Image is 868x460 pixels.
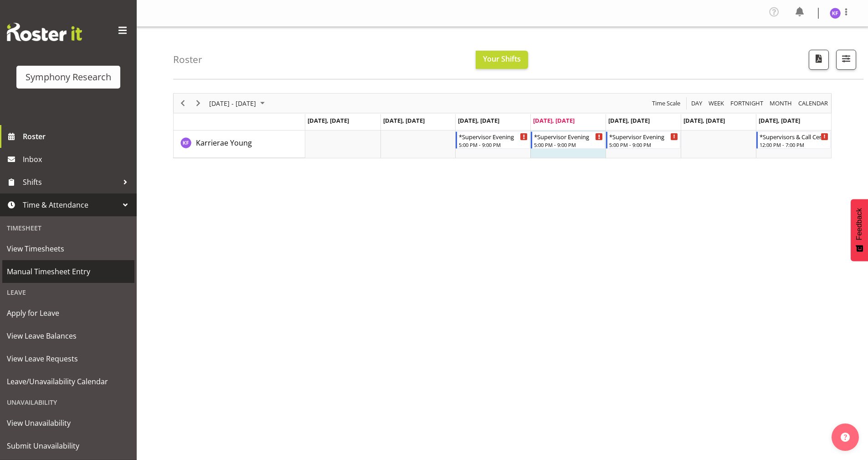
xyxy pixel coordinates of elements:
[2,302,134,324] a: Apply for Leave
[690,98,704,109] button: Timeline Day
[383,116,425,125] span: [DATE], [DATE]
[797,98,829,109] span: calendar
[7,265,130,278] span: Manual Timesheet Entry
[651,98,681,109] span: Time Scale
[2,434,134,457] a: Submit Unavailability
[759,116,800,125] span: [DATE], [DATE]
[7,23,82,41] img: Rosterit website logo
[23,130,132,143] span: Roster
[190,94,206,113] div: Next
[609,141,678,148] div: 5:00 PM - 9:00 PM
[690,98,703,109] span: Day
[208,98,269,109] button: September 01 - 07, 2025
[459,141,528,148] div: 5:00 PM - 9:00 PM
[2,393,134,412] div: Unavailability
[192,98,205,109] button: Next
[2,283,134,302] div: Leave
[175,94,190,113] div: Previous
[208,98,257,109] span: [DATE] - [DATE]
[2,219,134,237] div: Timesheet
[855,208,863,240] span: Feedback
[841,433,850,442] img: help-xxl-2.png
[836,50,856,70] button: Filter Shifts
[760,141,828,148] div: 12:00 PM - 7:00 PM
[7,329,130,343] span: View Leave Balances
[174,131,305,158] td: Karrierae Young resource
[683,116,725,125] span: [DATE], [DATE]
[760,132,828,141] div: *Supervisors & Call Centre Weekend
[756,131,831,149] div: Karrierae Young"s event - *Supervisors & Call Centre Weekend Begin From Sunday, September 7, 2025...
[483,54,521,64] span: Your Shifts
[651,98,682,109] button: Time Scale
[707,98,726,109] button: Timeline Week
[23,198,118,212] span: Time & Attendance
[476,51,528,69] button: Your Shifts
[2,370,134,393] a: Leave/Unavailability Calendar
[609,132,678,141] div: *Supervisor Evening
[7,416,130,430] span: View Unavailability
[2,412,134,434] a: View Unavailability
[173,54,202,65] h4: Roster
[26,70,111,84] div: Symphony Research
[729,98,764,109] span: Fortnight
[7,352,130,366] span: View Leave Requests
[177,98,189,109] button: Previous
[196,138,252,148] span: Karrierae Young
[533,116,575,125] span: [DATE], [DATE]
[729,98,765,109] button: Fortnight
[308,116,349,125] span: [DATE], [DATE]
[769,98,793,109] span: Month
[2,260,134,283] a: Manual Timesheet Entry
[851,199,868,261] button: Feedback - Show survey
[797,98,830,109] button: Month
[608,116,650,125] span: [DATE], [DATE]
[534,132,603,141] div: *Supervisor Evening
[2,324,134,347] a: View Leave Balances
[2,237,134,260] a: View Timesheets
[23,175,118,189] span: Shifts
[830,8,841,19] img: karrierae-frydenlund1891.jpg
[456,131,530,149] div: Karrierae Young"s event - *Supervisor Evening Begin From Wednesday, September 3, 2025 at 5:00:00 ...
[7,439,130,453] span: Submit Unavailability
[2,347,134,370] a: View Leave Requests
[531,131,605,149] div: Karrierae Young"s event - *Supervisor Evening Begin From Thursday, September 4, 2025 at 5:00:00 P...
[768,98,794,109] button: Timeline Month
[458,116,499,125] span: [DATE], [DATE]
[305,131,831,158] table: Timeline Week of September 4, 2025
[809,50,829,70] button: Download a PDF of the roster according to the set date range.
[7,242,130,256] span: View Timesheets
[23,152,132,166] span: Inbox
[459,132,528,141] div: *Supervisor Evening
[708,98,725,109] span: Week
[606,131,680,149] div: Karrierae Young"s event - *Supervisor Evening Begin From Friday, September 5, 2025 at 5:00:00 PM ...
[173,93,832,158] div: Timeline Week of September 4, 2025
[7,375,130,388] span: Leave/Unavailability Calendar
[7,306,130,320] span: Apply for Leave
[534,141,603,148] div: 5:00 PM - 9:00 PM
[196,137,252,148] a: Karrierae Young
